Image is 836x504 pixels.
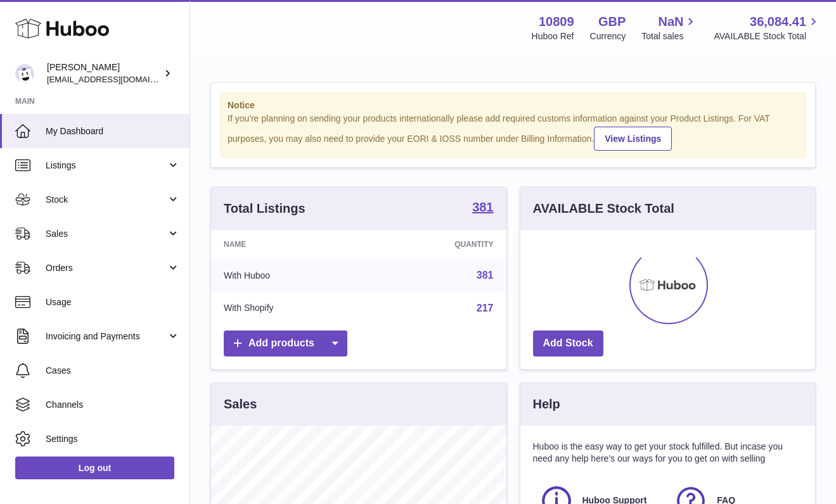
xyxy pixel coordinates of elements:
div: Currency [590,30,626,42]
span: Settings [46,433,180,445]
h3: Help [533,396,560,413]
a: NaN Total sales [641,13,698,42]
span: Cases [46,365,180,377]
span: Usage [46,296,180,308]
span: NaN [658,13,683,30]
span: Orders [46,262,167,274]
span: Stock [46,194,167,206]
h3: Total Listings [224,200,305,217]
th: Name [211,230,370,259]
a: Add products [224,331,347,356]
a: Add Stock [533,331,603,356]
td: With Shopify [211,292,370,325]
a: 381 [477,270,494,280]
span: 36,084.41 [750,13,806,30]
strong: GBP [598,13,626,30]
span: My Dashboard [46,125,180,137]
img: shop@ballersingod.com [15,64,34,83]
span: [EMAIL_ADDRESS][DOMAIN_NAME] [47,74,186,84]
div: [PERSON_NAME] [47,61,161,85]
h3: AVAILABLE Stock Total [533,200,674,217]
a: 36,084.41 AVAILABLE Stock Total [714,13,821,42]
a: 381 [472,201,493,216]
p: Huboo is the easy way to get your stock fulfilled. But incase you need any help here's our ways f... [533,441,803,465]
div: If you're planning on sending your products internationally please add required customs informati... [228,113,799,151]
strong: Notice [228,99,799,111]
strong: 381 [472,201,493,213]
span: Total sales [641,30,698,42]
span: Channels [46,399,180,411]
span: Listings [46,160,167,172]
td: With Huboo [211,259,370,292]
a: View Listings [594,127,672,151]
span: Invoicing and Payments [46,331,167,343]
div: Huboo Ref [532,30,574,42]
span: AVAILABLE Stock Total [714,30,821,42]
a: Log out [15,457,174,479]
h3: Sales [224,396,257,413]
a: 217 [477,303,494,313]
th: Quantity [370,230,506,259]
span: Sales [46,228,167,240]
strong: 10809 [539,13,574,30]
